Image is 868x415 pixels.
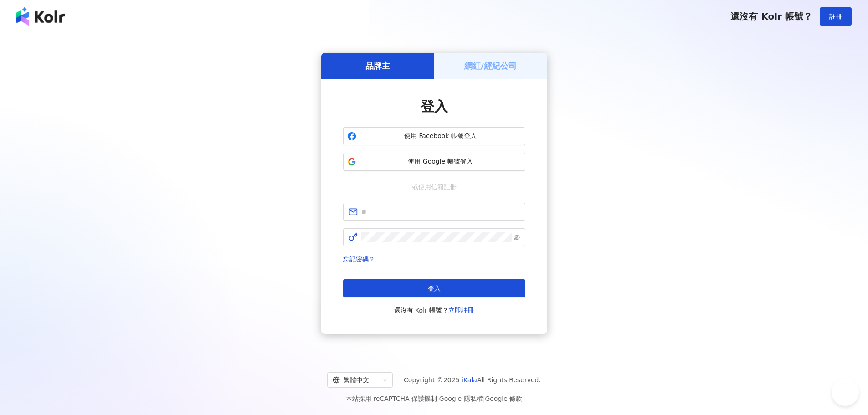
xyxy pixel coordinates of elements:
[360,132,521,141] span: 使用 Facebook 帳號登入
[829,13,842,20] span: 註冊
[437,395,439,402] span: |
[343,153,525,171] button: 使用 Google 帳號登入
[464,60,517,72] h5: 網紅/經紀公司
[730,11,812,22] span: 還沒有 Kolr 帳號？
[832,379,859,406] iframe: Help Scout Beacon - Open
[16,7,65,26] img: logo
[343,256,375,263] a: 忘記密碼？
[360,157,521,166] span: 使用 Google 帳號登入
[439,395,483,402] a: Google 隱私權
[448,307,474,314] a: 立即註冊
[428,285,441,292] span: 登入
[421,98,448,114] span: 登入
[394,305,474,316] span: 還沒有 Kolr 帳號？
[514,234,520,241] span: eye-invisible
[820,7,852,26] button: 註冊
[483,395,485,402] span: |
[404,374,541,385] span: Copyright © 2025 All Rights Reserved.
[485,395,522,402] a: Google 條款
[343,279,525,297] button: 登入
[462,376,477,384] a: iKala
[365,60,390,72] h5: 品牌主
[333,373,379,387] div: 繁體中文
[343,127,525,145] button: 使用 Facebook 帳號登入
[406,182,463,192] span: 或使用信箱註冊
[346,393,522,404] span: 本站採用 reCAPTCHA 保護機制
